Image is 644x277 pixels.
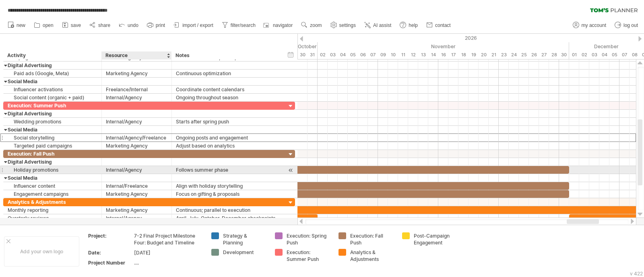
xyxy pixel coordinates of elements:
a: zoom [299,20,324,31]
div: Analytics & Adjustments [350,249,394,263]
div: v 422 [630,271,643,277]
div: Execution: Fall Push [8,150,97,158]
div: Internal/Agency [106,214,167,222]
div: Targeted paid campaigns [8,142,97,150]
div: Friday, 6 November 2026 [358,51,368,59]
div: Wednesday, 2 December 2026 [579,51,589,59]
div: Social Media [8,126,97,133]
div: Internal/Agency [106,118,167,125]
span: log out [623,23,638,28]
div: Internal/Agency [106,166,167,174]
div: Friday, 13 November 2026 [418,51,428,59]
span: print [156,23,165,28]
div: Marketing Agency [106,190,167,198]
div: Execution: Summer Push [8,102,97,109]
a: save [60,20,83,31]
a: navigator [262,20,295,31]
span: undo [128,23,138,28]
div: scroll to activity [287,166,295,174]
a: AI assist [362,20,394,31]
div: Thursday, 12 November 2026 [408,51,418,59]
div: Project Number [88,259,132,266]
span: share [98,23,110,28]
span: open [43,23,54,28]
div: Monday, 2 November 2026 [318,51,328,59]
span: import / export [182,23,213,28]
span: settings [339,23,356,28]
div: Add your own logo [4,236,79,267]
span: filter/search [231,23,256,28]
span: save [71,23,81,28]
div: Resource [105,51,167,60]
div: April, July, October, December checkpoints [176,214,282,222]
div: Monday, 16 November 2026 [438,51,448,59]
div: Continuous optimization [176,70,282,77]
div: Saturday, 14 November 2026 [428,51,438,59]
div: Freelance/Internal [106,86,167,93]
div: Execution: Summer Push [287,249,330,263]
a: undo [117,20,141,31]
div: Wednesday, 11 November 2026 [398,51,408,59]
div: Coordinate content calendars [176,86,282,93]
div: Tuesday, 3 November 2026 [328,51,338,59]
div: Marketing Agency [106,206,167,214]
div: Continuous; parallel to execution [176,206,282,214]
div: Thursday, 26 November 2026 [529,51,539,59]
div: Influencer content [8,182,97,190]
div: Wednesday, 4 November 2026 [338,51,348,59]
div: Analytics & Adjustments [8,198,97,206]
a: new [6,20,28,31]
div: Tuesday, 17 November 2026 [448,51,458,59]
div: Follows summer phase [176,166,282,174]
div: Execution: Spring Push [287,232,330,246]
div: Marketing Agency [106,142,167,150]
a: settings [328,20,358,31]
div: Monday, 9 November 2026 [378,51,388,59]
div: Digital Advertising [8,62,97,69]
div: Tuesday, 1 December 2026 [569,51,579,59]
div: Thursday, 19 November 2026 [469,51,479,59]
a: filter/search [220,20,258,31]
span: contact [435,23,451,28]
div: Friday, 20 November 2026 [479,51,489,59]
div: Ongoing throughout season [176,94,282,101]
div: Paid ads (Google, Meta) [8,70,97,77]
div: Starts after spring push [176,118,282,125]
div: Digital Advertising [8,158,97,166]
div: Internal/Freelance [106,182,167,190]
div: November 2026 [318,42,569,51]
div: Engagement campaigns [8,190,97,198]
div: Monthly reporting [8,206,97,214]
div: Quarterly reviews [8,214,97,222]
div: Date: [88,249,132,256]
div: Friday, 27 November 2026 [539,51,549,59]
div: [DATE] [134,249,202,256]
div: Social Media [8,78,97,85]
div: Saturday, 5 December 2026 [609,51,619,59]
div: Tuesday, 24 November 2026 [509,51,519,59]
div: Saturday, 31 October 2026 [308,51,318,59]
div: Friday, 4 December 2026 [599,51,609,59]
div: Saturday, 7 November 2026 [368,51,378,59]
div: Digital Advertising [8,110,97,117]
div: Wednesday, 18 November 2026 [458,51,469,59]
span: navigator [273,23,293,28]
div: .... [134,259,202,266]
span: zoom [310,23,322,28]
span: my account [582,23,606,28]
div: Activity [7,51,97,60]
div: Internal/Agency/Freelance [106,134,167,142]
div: Development [223,249,267,256]
div: Social storytelling [8,134,97,142]
div: Holiday promotions [8,166,97,174]
a: open [32,20,56,31]
a: my account [571,20,609,31]
div: Marketing Agency [106,70,167,77]
a: log out [613,20,640,31]
a: share [87,20,113,31]
div: Monday, 7 December 2026 [619,51,630,59]
div: Social Media [8,174,97,182]
div: Post-Campaign Engagement [414,232,458,246]
div: Tuesday, 8 December 2026 [630,51,640,59]
div: Execution: Fall Push [350,232,394,246]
